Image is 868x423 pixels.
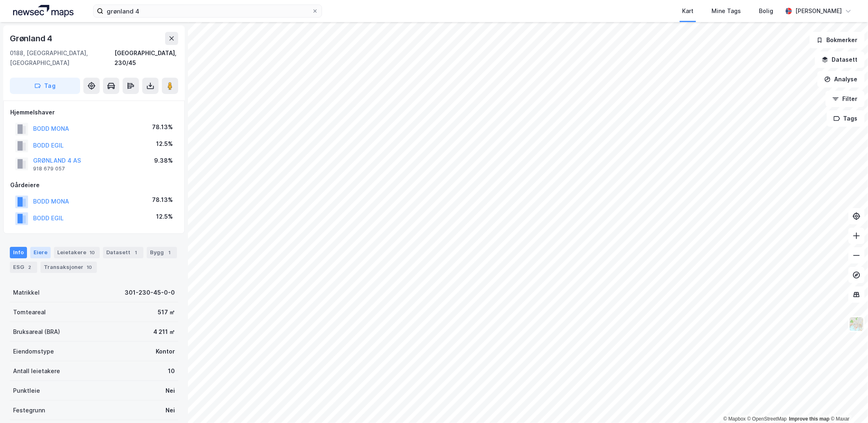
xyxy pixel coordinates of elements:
[152,122,173,132] div: 78.13%
[759,6,773,16] div: Bolig
[13,366,60,376] div: Antall leietakere
[13,327,60,337] div: Bruksareal (BRA)
[153,327,175,337] div: 4 211 ㎡
[747,416,787,422] a: OpenStreetMap
[168,366,175,376] div: 10
[13,288,40,298] div: Matrikkel
[156,139,173,149] div: 12.5%
[103,5,312,17] input: Søk på adresse, matrikkel, gårdeiere, leietakere eller personer
[10,107,178,117] div: Hjemmelshaver
[10,247,27,258] div: Info
[26,263,34,271] div: 2
[825,91,865,107] button: Filter
[166,386,175,396] div: Nei
[827,384,868,423] div: Kontrollprogram for chat
[711,6,741,16] div: Mine Tags
[815,51,865,68] button: Datasett
[158,307,175,317] div: 517 ㎡
[88,248,96,257] div: 10
[849,316,864,332] img: Z
[152,195,173,205] div: 78.13%
[13,347,54,356] div: Eiendomstype
[827,384,868,423] iframe: Chat Widget
[33,166,65,172] div: 918 679 057
[156,212,173,222] div: 12.5%
[166,405,175,415] div: Nei
[10,32,54,45] div: Grønland 4
[85,263,94,271] div: 10
[125,288,175,298] div: 301-230-45-0-0
[10,78,80,94] button: Tag
[723,416,746,422] a: Mapbox
[40,262,97,273] div: Transaksjoner
[810,32,865,48] button: Bokmerker
[132,248,140,257] div: 1
[817,71,865,87] button: Analyse
[147,247,177,258] div: Bygg
[156,347,175,356] div: Kontor
[10,180,178,190] div: Gårdeiere
[682,6,694,16] div: Kart
[114,48,178,68] div: [GEOGRAPHIC_DATA], 230/45
[154,156,173,166] div: 9.38%
[13,405,45,415] div: Festegrunn
[10,262,37,273] div: ESG
[789,416,830,422] a: Improve this map
[30,247,51,258] div: Eiere
[13,5,74,17] img: logo.a4113a55bc3d86da70a041830d287a7e.svg
[166,248,174,257] div: 1
[13,386,40,396] div: Punktleie
[795,6,842,16] div: [PERSON_NAME]
[10,48,114,68] div: 0188, [GEOGRAPHIC_DATA], [GEOGRAPHIC_DATA]
[13,307,46,317] div: Tomteareal
[103,247,143,258] div: Datasett
[827,110,865,127] button: Tags
[54,247,100,258] div: Leietakere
